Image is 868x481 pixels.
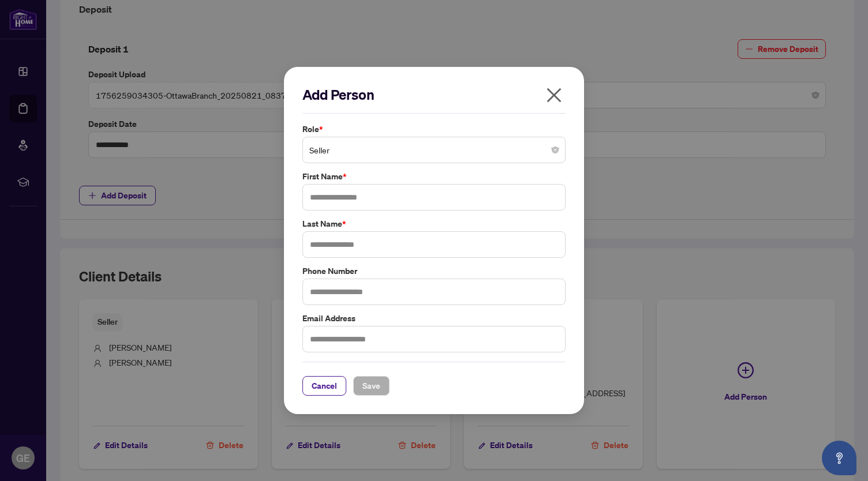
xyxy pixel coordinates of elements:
[302,376,346,396] button: Cancel
[302,123,566,136] label: Role
[312,377,337,395] span: Cancel
[822,441,856,475] button: Open asap
[552,146,559,153] span: close-circle
[302,85,566,104] h2: Add Person
[302,170,566,183] label: First Name
[302,265,566,277] label: Phone Number
[302,217,566,230] label: Last Name
[545,86,563,104] span: close
[309,139,559,161] span: Seller
[302,312,566,325] label: Email Address
[353,376,390,396] button: Save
